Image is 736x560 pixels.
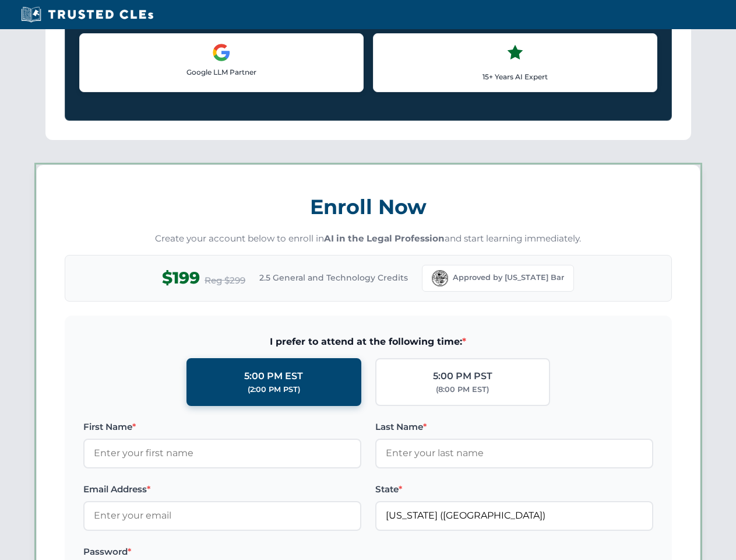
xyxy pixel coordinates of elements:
input: Enter your email [83,501,361,530]
img: Trusted CLEs [17,6,157,23]
input: Florida (FL) [375,501,653,530]
div: (8:00 PM EST) [436,384,489,395]
p: Google LLM Partner [89,66,354,78]
strong: AI in the Legal Profession [324,233,445,244]
label: Email Address [83,482,361,496]
span: Approved by [US_STATE] Bar [453,272,564,283]
label: First Name [83,420,361,434]
h3: Enroll Now [65,188,672,225]
p: 15+ Years AI Expert [383,71,647,82]
div: (2:00 PM PST) [248,384,300,395]
input: Enter your first name [83,439,361,468]
label: Password [83,545,361,559]
img: Google [212,43,231,62]
span: 2.5 General and Technology Credits [259,271,408,284]
div: 5:00 PM PST [433,369,492,384]
label: State [375,482,653,496]
img: Florida Bar [432,270,448,286]
div: 5:00 PM EST [244,369,303,384]
p: Create your account below to enroll in and start learning immediately. [65,232,672,246]
label: Last Name [375,420,653,434]
span: Reg $299 [205,274,245,288]
span: $199 [162,265,200,291]
span: I prefer to attend at the following time: [83,334,653,349]
input: Enter your last name [375,439,653,468]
